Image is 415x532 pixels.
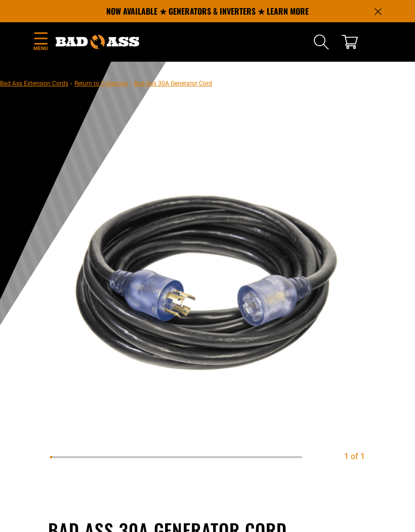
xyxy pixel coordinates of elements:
img: black [50,126,365,441]
summary: Menu [33,30,48,54]
span: Menu [33,45,48,52]
img: Bad Ass Extension Cords [56,35,139,49]
div: 1 of 1 [344,451,365,463]
span: Bad Ass 30A Generator Cord [134,80,212,87]
span: › [70,80,72,87]
a: Return to Collection [74,80,128,87]
span: › [130,80,132,87]
summary: Search [313,34,329,50]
